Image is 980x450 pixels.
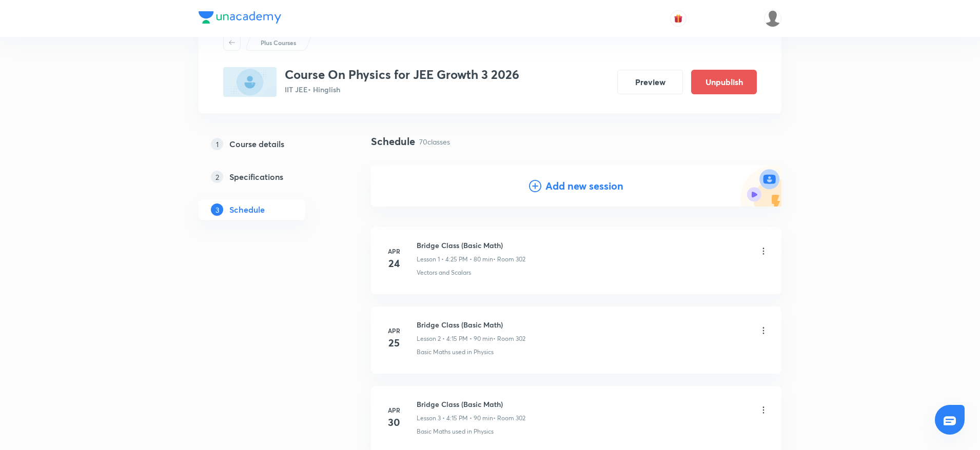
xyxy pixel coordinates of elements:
[199,167,338,187] a: 2Specifications
[545,178,623,194] h4: Add new session
[617,70,683,94] button: Preview
[417,334,493,343] p: Lesson 2 • 4:15 PM • 90 min
[674,14,683,23] img: avatar
[417,347,494,357] p: Basic Maths used in Physics
[223,67,277,97] img: 983F233E-13D7-427E-B884-69ADF8A2DAEE_plus.png
[384,326,404,335] h6: Apr
[419,136,450,147] p: 70 classes
[211,203,223,216] p: 3
[211,171,223,183] p: 2
[417,427,494,436] p: Basic Maths used in Physics
[764,10,781,27] img: Ankit Porwal
[740,166,781,207] img: Add
[229,138,284,150] h5: Course details
[417,268,471,277] p: Vectors and Scalars
[670,10,687,27] button: avatar
[229,171,283,183] h5: Specifications
[199,11,281,24] img: Company Logo
[285,84,519,95] p: IIT JEE • Hinglish
[285,67,519,82] h3: Course On Physics for JEE Growth 3 2026
[417,319,525,330] h6: Bridge Class (Basic Math)
[384,247,404,256] h6: Apr
[199,11,281,26] a: Company Logo
[417,414,493,423] p: Lesson 3 • 4:15 PM • 90 min
[384,405,404,415] h6: Apr
[493,255,525,264] p: • Room 302
[493,414,525,423] p: • Room 302
[384,415,404,430] h4: 30
[417,255,493,264] p: Lesson 1 • 4:25 PM • 80 min
[199,134,338,154] a: 1Course details
[384,256,404,271] h4: 24
[384,335,404,351] h4: 25
[371,134,415,149] h4: Schedule
[417,240,525,251] h6: Bridge Class (Basic Math)
[417,399,525,410] h6: Bridge Class (Basic Math)
[211,138,223,150] p: 1
[493,334,525,343] p: • Room 302
[691,70,757,94] button: Unpublish
[261,38,296,47] p: Plus Courses
[229,203,265,216] h5: Schedule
